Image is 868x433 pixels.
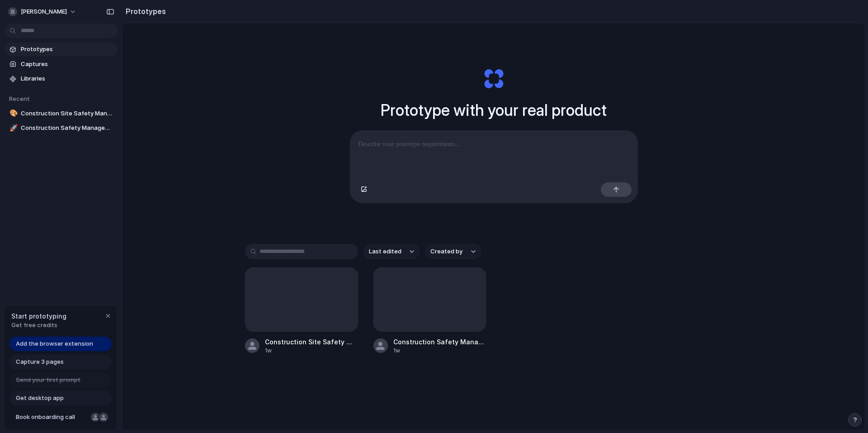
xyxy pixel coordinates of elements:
[11,321,66,330] span: Get free credits
[9,123,16,133] div: 🚀
[8,124,17,133] button: 🚀
[363,244,420,259] button: Last edited
[16,339,93,348] span: Add the browser extension
[393,347,486,355] div: 1w
[9,410,112,424] a: Book onboarding call
[21,109,114,118] span: Construction Site Safety Management Dashboard Inspiration
[9,337,112,351] a: Add the browser extension
[9,95,30,102] span: Recent
[5,5,81,19] button: [PERSON_NAME]
[90,412,101,423] div: Nicole Kubica
[21,7,67,16] span: [PERSON_NAME]
[21,45,114,54] span: Prototypes
[5,121,118,135] a: 🚀Construction Safety Management Interface for CCTV Analytics
[21,124,114,133] span: Construction Safety Management Interface for CCTV Analytics
[425,244,481,259] button: Created by
[9,391,112,405] a: Get desktop app
[381,98,607,122] h1: Prototype with your real product
[5,43,118,56] a: Prototypes
[430,247,462,256] span: Created by
[122,6,166,17] h2: Prototypes
[8,109,17,118] button: 🎨
[245,267,358,355] a: Construction Site Safety Management Dashboard Inspiration1w
[5,57,118,71] a: Captures
[393,337,486,347] div: Construction Safety Management Interface for CCTV Analytics
[9,108,16,119] div: 🎨
[369,247,401,256] span: Last edited
[16,376,80,385] span: Send your first prompt
[21,60,114,69] span: Captures
[5,107,118,120] a: 🎨Construction Site Safety Management Dashboard Inspiration
[16,413,87,422] span: Book onboarding call
[265,337,358,347] div: Construction Site Safety Management Dashboard Inspiration
[21,74,114,83] span: Libraries
[265,347,358,355] div: 1w
[16,394,64,403] span: Get desktop app
[373,267,486,355] a: Construction Safety Management Interface for CCTV Analytics1w
[11,311,66,321] span: Start prototyping
[5,72,118,86] a: Libraries
[98,412,109,423] div: Christian Iacullo
[16,357,64,366] span: Capture 3 pages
